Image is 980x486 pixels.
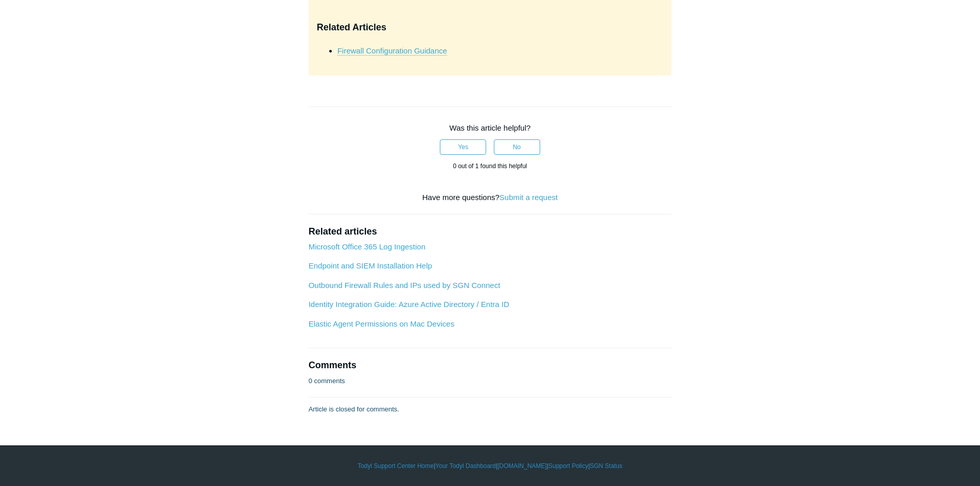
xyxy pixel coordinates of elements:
[500,193,558,202] a: Submit a request
[309,225,672,239] h2: Related articles
[309,358,672,372] h2: Comments
[548,461,588,471] a: Support Policy
[309,281,501,290] a: Outbound Firewall Rules and IPs used by SGN Connect
[358,461,434,471] a: Todyl Support Center Home
[337,46,447,56] a: Firewall Configuration Guidance
[450,123,531,132] span: Was this article helpful?
[494,139,540,155] button: This article was not helpful
[309,242,425,251] a: Microsoft Office 365 Log Ingestion
[309,376,345,386] p: 0 comments
[192,461,789,471] div: | | | |
[309,300,509,309] a: Identity Integration Guide: Azure Active Directory / Entra ID
[309,192,672,204] div: Have more questions?
[317,20,664,35] h3: Related Articles
[309,261,432,270] a: Endpoint and SIEM Installation Help
[453,163,527,170] span: 0 out of 1 found this helpful
[497,461,547,471] a: [DOMAIN_NAME]
[309,404,399,415] p: Article is closed for comments.
[590,461,622,471] a: SGN Status
[440,139,486,155] button: This article was helpful
[435,461,495,471] a: Your Todyl Dashboard
[309,319,454,328] a: Elastic Agent Permissions on Mac Devices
